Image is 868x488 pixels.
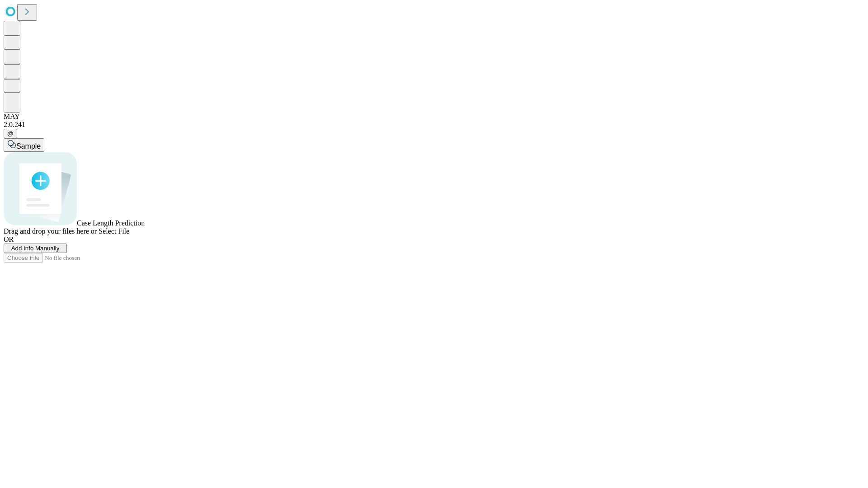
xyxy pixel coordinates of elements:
span: Sample [16,142,41,150]
span: Add Info Manually [11,245,60,252]
div: MAY [4,113,864,121]
button: @ [4,129,17,138]
div: 2.0.241 [4,121,864,129]
span: Select File [99,227,129,235]
button: Sample [4,138,44,152]
span: Drag and drop your files here or [4,227,97,235]
span: OR [4,235,14,243]
span: @ [7,130,14,137]
span: Case Length Prediction [77,219,145,227]
button: Add Info Manually [4,244,67,253]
